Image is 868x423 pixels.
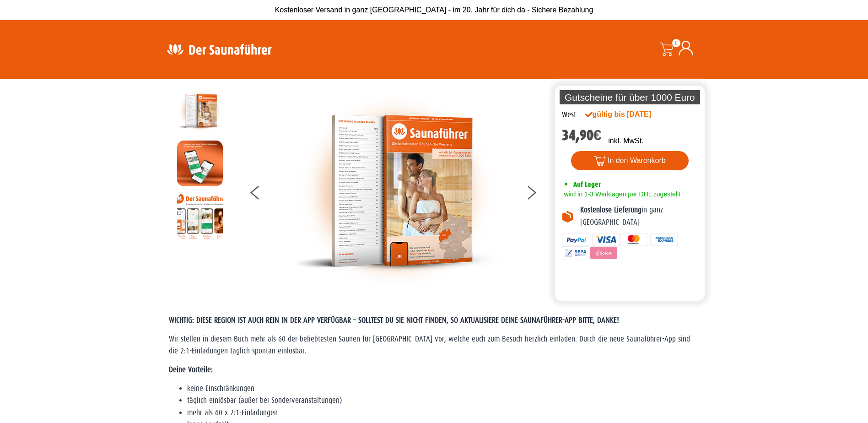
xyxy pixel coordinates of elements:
[293,88,499,294] img: der-saunafuehrer-2025-west
[580,204,698,228] p: in ganz [GEOGRAPHIC_DATA]
[177,88,223,134] img: der-saunafuehrer-2025-west
[187,407,700,419] li: mehr als 60 x 2:1-Einladungen
[560,90,701,104] p: Gutscheine für über 1000 Euro
[562,190,680,198] span: wird in 1-3 Werktagen per DHL zugestellt
[275,6,593,14] span: Kostenloser Versand in ganz [GEOGRAPHIC_DATA] - im 20. Jahr für dich da - Sichere Bezahlung
[562,127,602,144] bdi: 34,90
[672,39,680,47] span: 0
[169,316,619,325] span: WICHTIG: DIESE REGION IST AUCH REIN IN DER APP VERFÜGBAR – SOLLTEST DU SIE NICHT FINDEN, SO AKTUA...
[187,395,700,407] li: täglich einlösbar (außer bei Sonderveranstaltungen)
[169,365,213,374] strong: Deine Vorteile:
[593,127,602,144] span: €
[562,109,576,121] div: West
[187,383,700,395] li: keine Einschränkungen
[177,193,223,239] img: Anleitung7tn
[580,206,642,214] b: Kostenlose Lieferung
[169,335,690,355] span: Wir stellen in diesem Buch mehr als 60 der beliebtesten Saunen für [GEOGRAPHIC_DATA] vor, welche ...
[573,180,601,189] span: Auf Lager
[608,136,643,146] p: inkl. MwSt.
[585,109,671,120] div: gültig bis [DATE]
[177,141,223,186] img: MOCKUP-iPhone_regional
[571,151,689,170] button: In den Warenkorb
